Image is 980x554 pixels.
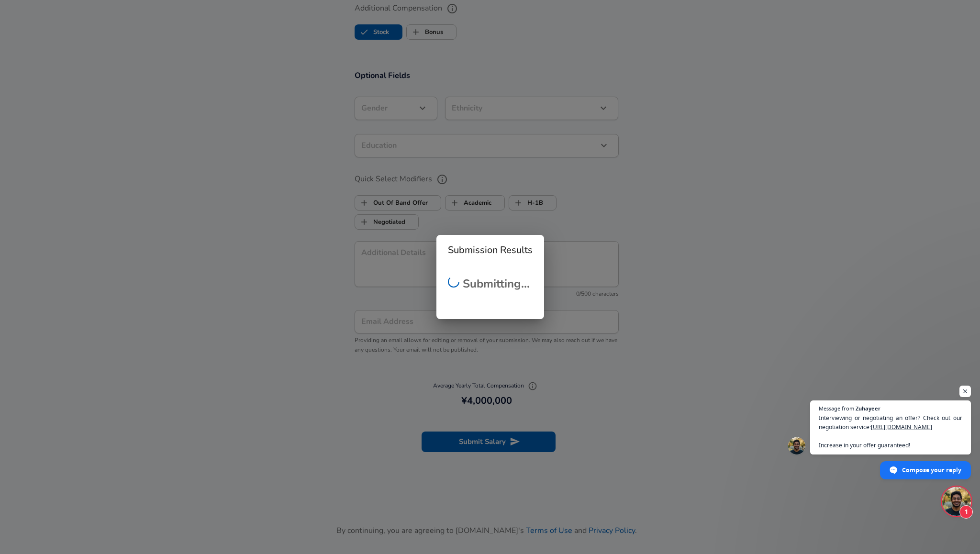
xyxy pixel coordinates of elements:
h2: Submitting... [448,275,533,292]
span: Zuhayeer [856,406,880,411]
h2: Submission Results [436,235,544,266]
span: Interviewing or negotiating an offer? Check out our negotiation service: Increase in your offer g... [819,413,962,450]
span: 1 [959,505,973,519]
div: Open chat [942,487,971,516]
span: Message from [819,406,854,411]
span: Compose your reply [902,462,961,478]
